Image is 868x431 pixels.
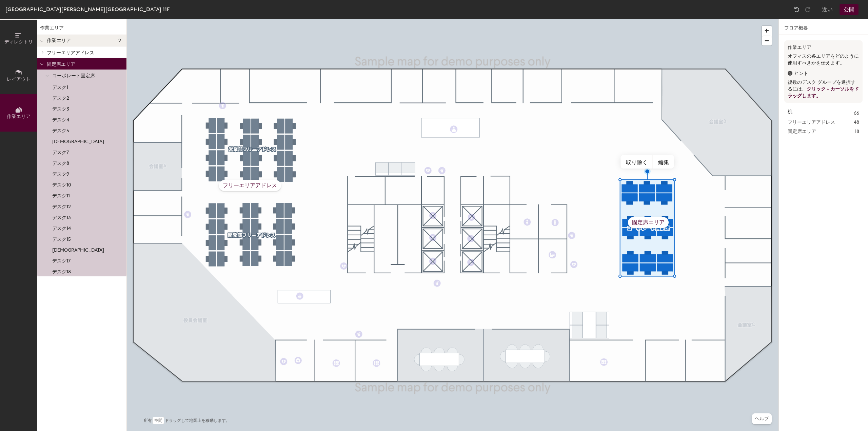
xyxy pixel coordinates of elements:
font: 作業エリア [7,114,31,119]
font: 机 [788,109,792,115]
font: フリーエリアアドレス [47,50,94,56]
font: レイアウト [7,76,31,82]
font: ヒント [794,71,808,76]
font: [DEMOGRAPHIC_DATA] [52,139,104,144]
font: デスク13 [52,215,71,220]
font: デスク5 [52,128,69,134]
font: 取り除く [626,159,648,165]
font: [DEMOGRAPHIC_DATA] [52,247,104,253]
button: 近い [822,4,833,15]
button: ヘルプ [752,413,772,424]
img: 元に戻す [793,6,800,13]
font: 48 [854,119,859,125]
font: ヘルプ [755,416,769,422]
font: 作業エリア [40,25,64,31]
font: 固定席エリア [47,61,75,67]
font: デスク15 [52,236,71,242]
font: デスク8 [52,160,69,166]
font: 作業エリア [788,44,811,50]
font: フロア概要 [784,25,808,31]
font: オフィスの各エリアをどのように使用すべきかを伝えます。 [788,53,859,66]
font: デスク7 [52,150,69,155]
font: デスク10 [52,182,71,188]
font: デスク3 [52,106,69,112]
button: 取り除く [621,155,653,168]
font: クリック + カーソルをドラッグします。 [788,86,859,99]
font: デスク1 [52,84,68,90]
font: フリーエリアアドレス [788,119,835,125]
font: デスク4 [52,117,69,123]
div: 固定席エリア [628,217,669,228]
font: 公開 [844,6,854,13]
font: 複数のデスク グループを選択するには、 [788,79,855,92]
font: 編集 [658,159,669,165]
font: 近い [822,6,833,13]
font: デスク9 [52,171,69,177]
font: デスク17 [52,258,71,264]
img: やり直す [804,6,811,13]
font: デスク12 [52,204,71,210]
font: 作業エリア [47,38,71,43]
font: コーポレート固定席 [52,73,95,79]
font: 18 [855,129,859,134]
font: デスク2 [52,95,69,101]
button: 編集 [653,155,674,168]
font: デスク18 [52,269,71,275]
font: ディレクトリ [4,39,33,45]
font: 固定席エリア [788,129,816,134]
div: フリーエリアアドレス [219,180,281,191]
font: 66 [854,110,859,116]
button: 公開 [840,4,859,15]
font: 2 [118,38,121,43]
font: 固定席エリア [632,219,665,226]
font: [GEOGRAPHIC_DATA][PERSON_NAME][GEOGRAPHIC_DATA] 11F [5,6,170,13]
font: デスク14 [52,226,71,231]
font: フリーエリアアドレス [223,182,277,189]
font: デスク11 [52,193,70,199]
